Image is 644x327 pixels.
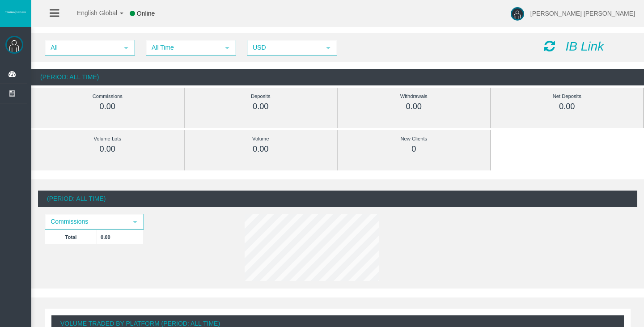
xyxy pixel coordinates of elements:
[205,91,317,102] div: Deposits
[205,134,317,144] div: Volume
[205,144,317,154] div: 0.00
[358,102,470,112] div: 0.00
[248,41,320,55] span: USD
[358,134,470,144] div: New Clients
[137,10,155,17] span: Online
[4,10,27,14] img: logo.svg
[511,7,524,21] img: user-image
[51,144,164,154] div: 0.00
[530,10,635,17] span: [PERSON_NAME] [PERSON_NAME]
[511,102,623,112] div: 0.00
[97,229,144,244] td: 0.00
[566,39,604,53] i: IB Link
[358,144,470,154] div: 0
[45,229,97,244] td: Total
[123,44,130,51] span: select
[46,41,118,55] span: All
[544,40,555,52] i: Reload Dashboard
[31,69,644,85] div: (Period: All Time)
[46,215,127,229] span: Commissions
[358,91,470,102] div: Withdrawals
[205,102,317,112] div: 0.00
[147,41,219,55] span: All Time
[224,44,231,51] span: select
[131,218,139,225] span: select
[51,102,164,112] div: 0.00
[511,91,623,102] div: Net Deposits
[325,44,332,51] span: select
[51,134,164,144] div: Volume Lots
[38,191,637,207] div: (Period: All Time)
[51,91,164,102] div: Commissions
[65,9,117,17] span: English Global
